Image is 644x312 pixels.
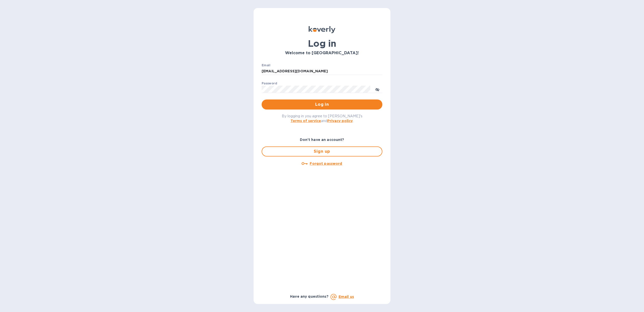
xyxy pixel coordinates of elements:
button: toggle password visibility [372,84,382,94]
button: Sign up [262,146,382,157]
u: Forgot password [310,162,342,166]
button: Log in [262,99,382,110]
img: Koverly [309,26,335,33]
label: Email [262,64,270,67]
a: Terms of service [291,119,321,123]
h3: Welcome to [GEOGRAPHIC_DATA]! [262,51,382,56]
b: Don't have an account? [300,138,344,142]
h1: Log in [262,38,382,49]
span: By logging in you agree to [PERSON_NAME]'s and . [282,114,363,123]
input: Enter email address [262,68,382,75]
span: Log in [266,101,378,108]
span: Sign up [266,148,378,154]
a: Privacy policy [327,119,353,123]
label: Password [262,82,277,85]
b: Have any questions? [290,294,329,298]
a: Email us [339,295,354,299]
